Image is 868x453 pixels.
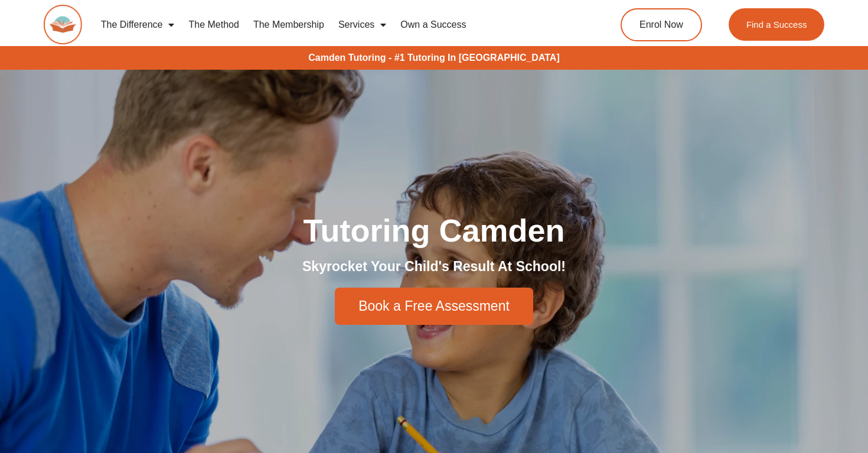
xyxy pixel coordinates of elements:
[335,288,533,325] a: Book a Free Assessment
[181,11,246,38] a: The Method
[103,258,765,276] h2: Skyrocket Your Child's Result At School!
[729,8,825,41] a: Find a Success
[103,214,765,246] h1: Tutoring Camden
[621,8,702,41] a: Enrol Now
[358,299,510,313] span: Book a Free Assessment
[246,11,331,38] a: The Membership
[94,11,182,38] a: The Difference
[393,11,473,38] a: Own a Success
[94,11,576,38] nav: Menu
[639,20,683,30] span: Enrol Now
[746,20,807,29] span: Find a Success
[331,11,393,38] a: Services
